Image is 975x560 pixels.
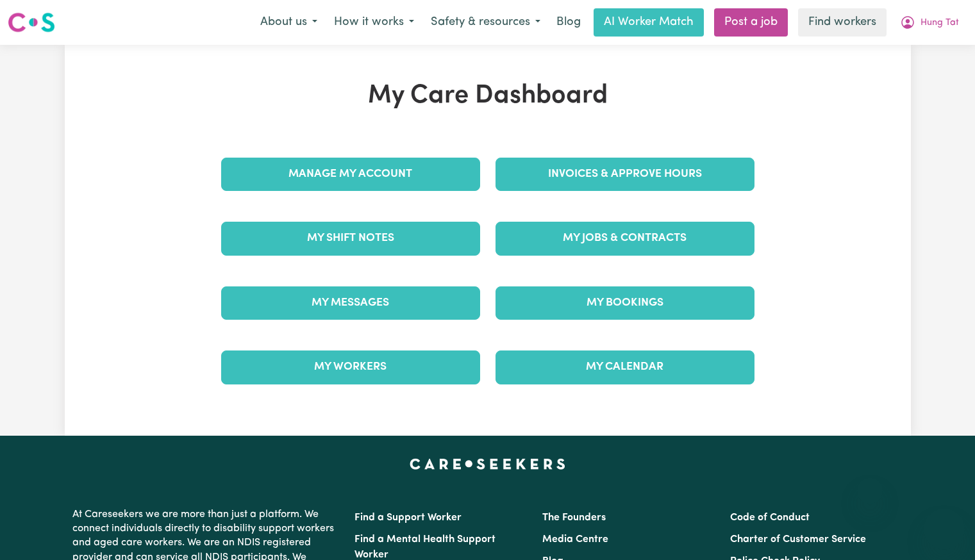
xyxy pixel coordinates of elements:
a: My Messages [221,286,480,320]
button: How it works [326,9,422,36]
span: Hung Tat [921,16,959,30]
a: Manage My Account [221,158,480,191]
a: My Calendar [496,350,754,384]
a: Find a Support Worker [354,513,462,523]
a: My Shift Notes [221,222,480,255]
button: About us [252,9,326,36]
button: Safety & resources [422,9,549,36]
a: My Workers [221,350,480,384]
a: Media Centre [542,534,608,545]
a: My Jobs & Contracts [496,222,754,255]
a: Find a Mental Health Support Worker [354,534,496,560]
a: Careseekers home page [410,459,565,469]
a: AI Worker Match [594,8,704,37]
a: My Bookings [496,286,754,320]
a: Find workers [798,8,887,37]
a: Charter of Customer Service [730,534,866,545]
button: My Account [892,9,967,36]
img: Careseekers logo [8,11,55,34]
a: Blog [549,8,588,37]
a: Post a job [714,8,788,37]
a: Invoices & Approve Hours [496,158,754,191]
h1: My Care Dashboard [213,81,762,111]
a: Careseekers logo [8,8,55,37]
a: Code of Conduct [730,513,810,523]
iframe: Close message [857,478,883,504]
a: The Founders [542,513,606,523]
iframe: Button to launch messaging window [924,509,965,550]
